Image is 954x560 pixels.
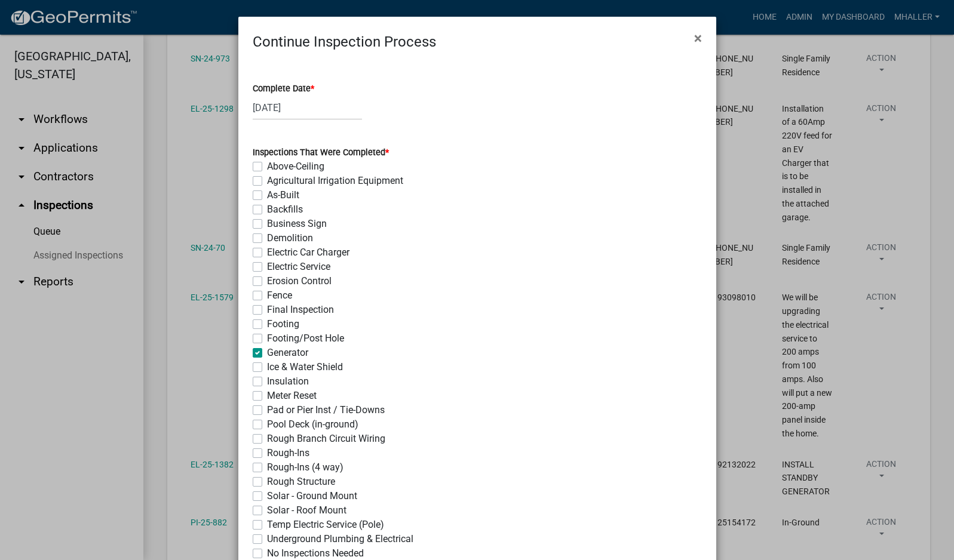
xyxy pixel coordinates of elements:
input: mm/dd/yyyy [253,96,362,120]
label: Business Sign [267,217,327,231]
label: Electric Car Charger [267,245,349,260]
label: Erosion Control [267,274,332,288]
label: Final Inspection [267,303,334,317]
label: Solar - Roof Mount [267,503,346,518]
label: Inspections That Were Completed [253,149,389,157]
label: Footing [267,317,299,331]
label: Agricultural Irrigation Equipment [267,174,403,188]
button: Close [685,21,711,55]
label: Backfills [267,202,303,217]
label: Footing/Post Hole [267,331,344,346]
label: Ice & Water Shield [267,360,343,374]
label: Underground Plumbing & Electrical [267,532,413,546]
label: Complete Date [253,85,314,93]
label: Temp Electric Service (Pole) [267,518,384,532]
label: Pool Deck (in-ground) [267,417,358,432]
label: Above-Ceiling [267,159,324,174]
label: Fence [267,288,292,303]
span: × [694,30,702,47]
label: Meter Reset [267,389,317,403]
label: Electric Service [267,260,330,274]
label: Rough-Ins (4 way) [267,460,343,475]
label: Insulation [267,374,309,389]
label: Demolition [267,231,313,245]
label: Solar - Ground Mount [267,489,357,503]
label: Rough Branch Circuit Wiring [267,432,385,446]
label: Rough-Ins [267,446,309,460]
label: As-Built [267,188,299,202]
h4: Continue Inspection Process [253,31,436,53]
label: Pad or Pier Inst / Tie-Downs [267,403,385,417]
label: Generator [267,346,308,360]
label: Rough Structure [267,475,335,489]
